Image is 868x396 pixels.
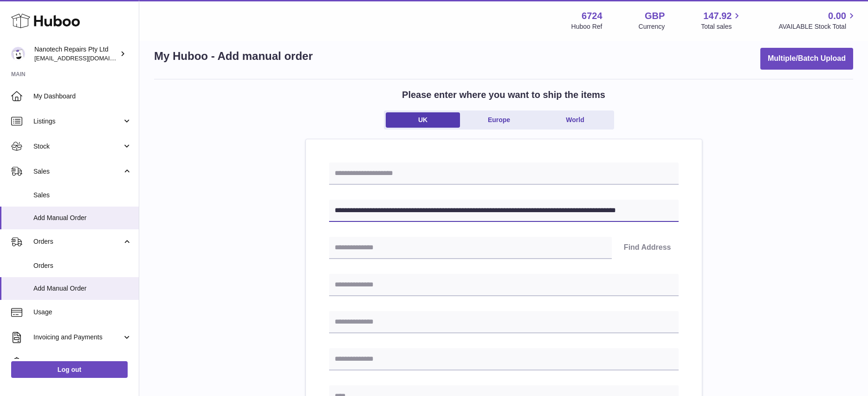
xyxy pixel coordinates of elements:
a: UK [386,112,460,128]
span: 0.00 [828,10,846,22]
span: AVAILABLE Stock Total [778,22,857,31]
h1: My Huboo - Add manual order [154,49,313,64]
span: Sales [33,191,132,200]
a: 0.00 AVAILABLE Stock Total [778,10,857,31]
strong: 6724 [582,10,602,22]
button: Multiple/Batch Upload [760,48,853,70]
span: [EMAIL_ADDRESS][DOMAIN_NAME] [34,54,136,62]
span: Total sales [701,22,742,31]
img: info@nanotechrepairs.com [11,47,25,61]
span: 147.92 [703,10,732,22]
div: Currency [639,22,665,31]
div: Nanotech Repairs Pty Ltd [34,45,118,63]
span: Sales [33,167,122,176]
a: Europe [462,112,536,128]
span: Orders [33,261,132,270]
span: Add Manual Order [33,284,132,293]
span: Add Manual Order [33,214,132,222]
h2: Please enter where you want to ship the items [402,89,605,101]
a: World [538,112,612,128]
span: Listings [33,117,122,126]
span: My Dashboard [33,92,132,101]
a: 147.92 Total sales [701,10,742,31]
strong: GBP [645,10,665,22]
span: Invoicing and Payments [33,333,122,342]
span: Usage [33,308,132,317]
span: Stock [33,142,122,151]
div: Huboo Ref [571,22,602,31]
span: Orders [33,237,122,246]
span: Cases [33,358,132,367]
a: Log out [11,361,128,378]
